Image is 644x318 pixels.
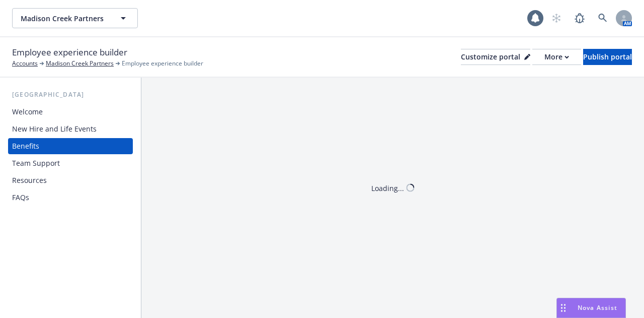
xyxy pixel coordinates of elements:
[12,138,39,154] div: Benefits
[12,189,29,206] div: FAQs
[578,303,617,312] span: Nova Assist
[8,189,133,206] a: FAQs
[8,138,133,154] a: Benefits
[544,49,569,65] div: More
[532,49,581,65] button: More
[12,121,97,137] div: New Hire and Life Events
[8,121,133,137] a: New Hire and Life Events
[461,49,530,65] button: Customize portal
[12,8,138,28] button: Madison Creek Partners
[583,49,632,65] button: Publish portal
[21,13,108,24] span: Madison Creek Partners
[122,59,203,68] span: Employee experience builder
[371,182,404,193] div: Loading...
[12,46,127,59] span: Employee experience builder
[570,8,590,28] a: Report a Bug
[8,172,133,188] a: Resources
[8,90,133,100] div: [GEOGRAPHIC_DATA]
[12,155,60,171] div: Team Support
[8,104,133,120] a: Welcome
[557,298,570,317] div: Drag to move
[461,49,530,65] div: Customize portal
[12,104,43,120] div: Welcome
[556,298,626,318] button: Nova Assist
[8,155,133,171] a: Team Support
[12,59,38,68] a: Accounts
[593,8,613,28] a: Search
[46,59,114,68] a: Madison Creek Partners
[546,8,567,28] a: Start snowing
[583,49,632,65] div: Publish portal
[12,172,47,188] div: Resources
